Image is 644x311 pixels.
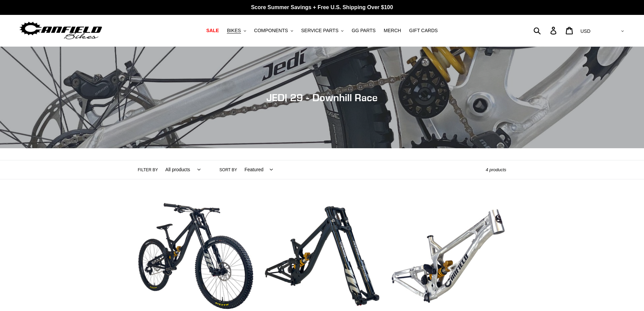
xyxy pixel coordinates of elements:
span: COMPONENTS [254,28,288,34]
span: BIKES [227,28,241,34]
button: COMPONENTS [251,26,296,35]
a: MERCH [380,26,404,35]
input: Search [537,23,554,38]
button: SERVICE PARTS [298,26,347,35]
span: GIFT CARDS [409,28,438,34]
label: Filter by [138,167,158,173]
span: MERCH [384,28,401,34]
a: GIFT CARDS [406,26,441,35]
span: SALE [206,28,219,34]
a: GG PARTS [348,26,379,35]
span: JEDI 29 - Downhill Race [266,91,378,104]
img: Canfield Bikes [19,20,103,41]
button: BIKES [223,26,249,35]
span: 4 products [486,167,506,172]
span: SERVICE PARTS [301,28,338,34]
a: SALE [203,26,222,35]
label: Sort by [219,167,237,173]
span: GG PARTS [352,28,376,34]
